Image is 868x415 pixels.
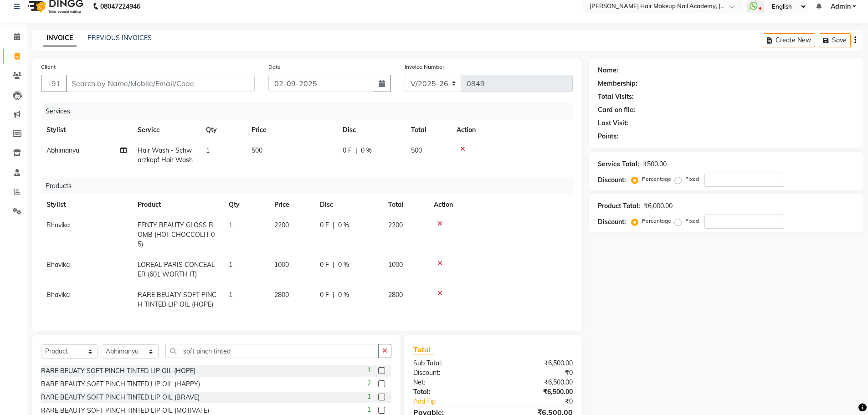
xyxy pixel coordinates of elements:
[493,368,580,378] div: ₹0
[320,290,329,300] span: 0 F
[338,260,349,270] span: 0 %
[274,291,289,299] span: 2800
[138,221,215,248] span: FENTY BEAUTY GLOSS BOMB (HOT CHOCCOLIT 05)
[367,392,371,401] span: 1
[229,261,232,269] span: 1
[206,146,210,154] span: 1
[320,220,329,230] span: 0 F
[246,120,337,140] th: Price
[406,359,493,368] div: Sub Total:
[87,34,152,42] a: PREVIOUS INVOICES
[367,365,371,375] span: 1
[333,290,334,300] span: |
[132,120,200,140] th: Service
[138,291,216,308] span: RARE BEUATY SOFT PINCH TINTED LIP OIL (HOPE)
[338,220,349,230] span: 0 %
[493,387,580,397] div: ₹6,500.00
[41,366,195,376] div: RARE BEUATY SOFT PINCH TINTED LIP OIL (HOPE)
[598,66,618,75] div: Name:
[229,291,232,299] span: 1
[46,261,70,269] span: Bhavika
[314,195,383,215] th: Disc
[644,201,673,211] div: ₹6,000.00
[41,393,200,402] div: RARE BEAUTY SOFT PINCH TINTED LIP OIL (BRAVE)
[598,201,640,211] div: Product Total:
[200,120,246,140] th: Qty
[46,146,79,154] span: Abhimanyu
[598,105,635,115] div: Card on file:
[493,378,580,387] div: ₹6,500.00
[361,146,372,155] span: 0 %
[42,178,580,195] div: Products
[405,63,444,71] label: Invoice Number
[451,120,573,140] th: Action
[333,220,334,230] span: |
[388,291,403,299] span: 2800
[41,195,132,215] th: Stylist
[406,120,451,140] th: Total
[388,261,403,269] span: 1000
[367,379,371,388] span: 2
[223,195,269,215] th: Qty
[138,146,193,164] span: Hair Wash - Schwarzkopf Hair Wash
[685,175,699,183] label: Fixed
[132,195,223,215] th: Product
[46,221,70,229] span: Bhavika
[43,30,77,46] a: INVOICE
[41,75,67,92] button: +91
[819,33,851,47] button: Save
[406,378,493,387] div: Net:
[685,217,699,225] label: Fixed
[268,63,281,71] label: Date
[66,75,255,92] input: Search by Name/Mobile/Email/Code
[41,120,132,140] th: Stylist
[42,103,580,120] div: Services
[333,260,334,270] span: |
[337,120,406,140] th: Disc
[406,368,493,378] div: Discount:
[411,146,422,154] span: 500
[598,159,639,169] div: Service Total:
[508,397,580,406] div: ₹0
[642,175,671,183] label: Percentage
[428,195,573,215] th: Action
[388,221,403,229] span: 2200
[367,405,371,415] span: 1
[413,345,434,354] span: Total
[598,118,628,128] div: Last Visit:
[598,79,637,88] div: Membership:
[165,344,379,358] input: Search or Scan
[493,359,580,368] div: ₹6,500.00
[598,132,618,141] div: Points:
[229,221,232,229] span: 1
[355,146,357,155] span: |
[598,92,634,102] div: Total Visits:
[41,63,56,71] label: Client
[46,291,70,299] span: Bhavika
[269,195,314,215] th: Price
[763,33,815,47] button: Create New
[41,379,200,389] div: RARE BEAUTY SOFT PINCH TINTED LIP OIL (HAPPY)
[138,261,215,278] span: LOREAL PARIS CONCEALER (601 WORTH IT)
[643,159,667,169] div: ₹500.00
[252,146,262,154] span: 500
[642,217,671,225] label: Percentage
[274,261,289,269] span: 1000
[406,387,493,397] div: Total:
[598,217,626,227] div: Discount:
[274,221,289,229] span: 2200
[338,290,349,300] span: 0 %
[406,397,507,406] a: Add Tip
[383,195,428,215] th: Total
[320,260,329,270] span: 0 F
[831,2,851,11] span: Admin
[343,146,352,155] span: 0 F
[598,175,626,185] div: Discount:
